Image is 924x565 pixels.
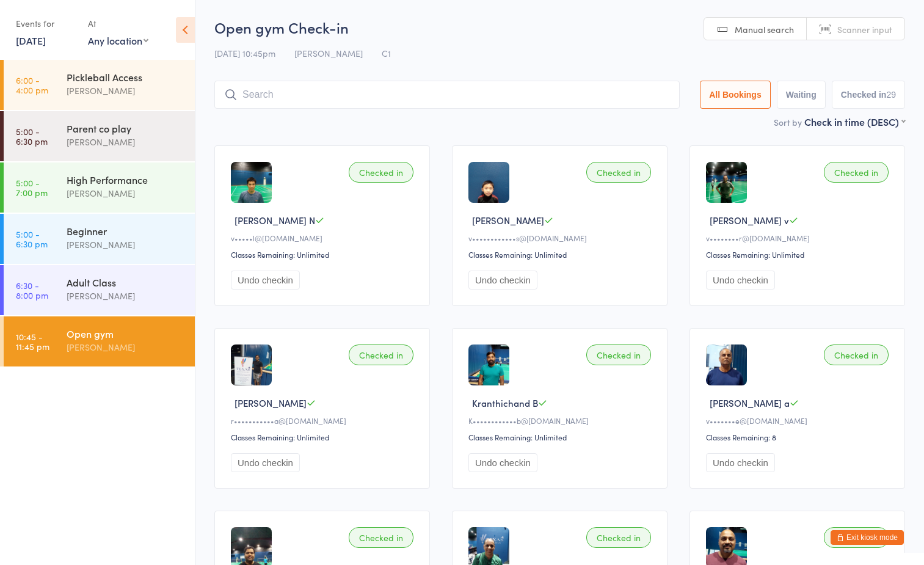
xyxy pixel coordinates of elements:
[774,116,802,128] label: Sort by
[88,13,148,34] div: At
[231,415,417,426] div: r•••••••••••a@[DOMAIN_NAME]
[214,17,905,37] h2: Open gym Check-in
[67,186,184,200] div: [PERSON_NAME]
[706,249,892,260] div: Classes Remaining: Unlimited
[231,162,272,203] img: image1672684738.png
[16,34,46,47] a: [DATE]
[214,47,275,59] span: [DATE] 10:45pm
[710,396,790,409] span: [PERSON_NAME] a
[706,162,747,203] img: image1672674746.png
[294,47,363,59] span: [PERSON_NAME]
[349,344,413,365] div: Checked in
[16,178,48,197] time: 5:00 - 7:00 pm
[16,126,48,146] time: 5:00 - 6:30 pm
[231,249,417,260] div: Classes Remaining: Unlimited
[67,327,184,340] div: Open gym
[67,135,184,149] div: [PERSON_NAME]
[4,265,195,315] a: 6:30 -8:00 pmAdult Class[PERSON_NAME]
[706,432,892,442] div: Classes Remaining: 8
[832,81,905,109] button: Checked in29
[706,233,892,243] div: v••••••••r@[DOMAIN_NAME]
[235,214,315,227] span: [PERSON_NAME] N
[67,122,184,135] div: Parent co play
[586,344,651,365] div: Checked in
[231,432,417,442] div: Classes Remaining: Unlimited
[468,344,509,385] img: image1673312916.png
[824,162,889,183] div: Checked in
[67,340,184,354] div: [PERSON_NAME]
[67,289,184,303] div: [PERSON_NAME]
[235,396,307,409] span: [PERSON_NAME]
[4,214,195,264] a: 5:00 -6:30 pmBeginner[PERSON_NAME]
[468,453,537,472] button: Undo checkin
[804,115,905,128] div: Check in time (DESC)
[837,23,892,35] span: Scanner input
[472,396,538,409] span: Kranthichand B
[706,344,747,385] img: image1683587935.png
[468,249,655,260] div: Classes Remaining: Unlimited
[706,453,775,472] button: Undo checkin
[16,280,48,300] time: 6:30 - 8:00 pm
[88,34,148,47] div: Any location
[67,238,184,252] div: [PERSON_NAME]
[67,70,184,84] div: Pickleball Access
[231,344,272,385] img: image1674090829.png
[777,81,826,109] button: Waiting
[67,84,184,98] div: [PERSON_NAME]
[824,344,889,365] div: Checked in
[586,527,651,548] div: Checked in
[16,75,48,95] time: 6:00 - 4:00 pm
[4,111,195,161] a: 5:00 -6:30 pmParent co play[PERSON_NAME]
[349,527,413,548] div: Checked in
[16,13,76,34] div: Events for
[735,23,794,35] span: Manual search
[231,271,300,290] button: Undo checkin
[4,316,195,366] a: 10:45 -11:45 pmOpen gym[PERSON_NAME]
[231,453,300,472] button: Undo checkin
[824,527,889,548] div: Checked in
[16,332,49,351] time: 10:45 - 11:45 pm
[214,81,680,109] input: Search
[4,60,195,110] a: 6:00 -4:00 pmPickleball Access[PERSON_NAME]
[231,233,417,243] div: v•••••l@[DOMAIN_NAME]
[468,271,537,290] button: Undo checkin
[382,47,391,59] span: C1
[468,415,655,426] div: K••••••••••••b@[DOMAIN_NAME]
[4,162,195,213] a: 5:00 -7:00 pmHigh Performance[PERSON_NAME]
[472,214,544,227] span: [PERSON_NAME]
[16,229,48,249] time: 5:00 - 6:30 pm
[468,432,655,442] div: Classes Remaining: Unlimited
[67,224,184,238] div: Beginner
[710,214,789,227] span: [PERSON_NAME] v
[67,275,184,289] div: Adult Class
[468,162,509,203] img: image1672684689.png
[349,162,413,183] div: Checked in
[700,81,771,109] button: All Bookings
[706,271,775,290] button: Undo checkin
[886,90,896,100] div: 29
[831,530,904,545] button: Exit kiosk mode
[468,233,655,243] div: v••••••••••••s@[DOMAIN_NAME]
[67,173,184,186] div: High Performance
[706,415,892,426] div: v•••••••e@[DOMAIN_NAME]
[586,162,651,183] div: Checked in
